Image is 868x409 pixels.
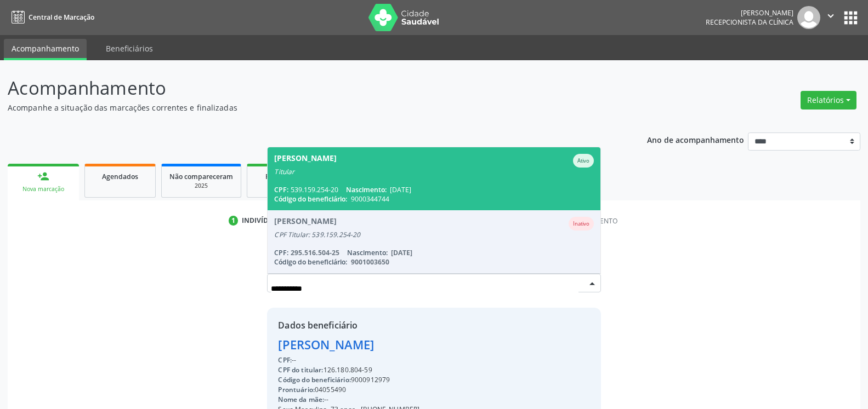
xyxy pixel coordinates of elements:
[278,385,523,395] div: 04055490
[841,8,860,27] button: apps
[278,336,523,354] div: [PERSON_NAME]
[278,385,315,394] span: Prontuário:
[797,6,820,29] img: img
[278,355,292,365] span: CPF:
[577,157,589,164] small: Ativo
[98,39,161,58] a: Beneficiários
[8,8,94,26] a: Central de Marcação
[274,185,593,194] div: 539.159.254-20
[8,74,605,102] p: Acompanhamento
[4,39,87,60] a: Acompanhamento
[390,185,411,194] span: [DATE]
[265,172,299,181] span: Resolvidos
[102,172,138,181] span: Agendados
[274,185,288,194] span: CPF:
[15,185,71,193] div: Nova marcação
[820,6,841,29] button: 
[169,172,233,181] span: Não compareceram
[801,91,856,110] button: Relatórios
[274,194,347,204] span: Código do beneficiário:
[706,8,793,18] div: [PERSON_NAME]
[278,395,523,405] div: --
[37,170,49,182] div: person_add
[8,102,605,113] p: Acompanhe a situação das marcações correntes e finalizadas
[278,365,323,375] span: CPF do titular:
[647,133,744,146] p: Ano de acompanhamento
[278,395,324,404] span: Nome da mãe:
[242,216,279,226] div: Indivíduo
[169,182,233,190] div: 2025
[274,168,593,176] div: Titular
[278,355,523,365] div: --
[278,375,350,384] span: Código do beneficiário:
[706,18,793,27] span: Recepcionista da clínica
[278,375,523,385] div: 9000912979
[229,216,239,226] div: 1
[274,154,337,168] div: [PERSON_NAME]
[255,182,310,190] div: 2025
[351,194,389,204] span: 9000344744
[278,319,523,332] div: Dados beneficiário
[346,185,387,194] span: Nascimento:
[825,10,837,22] i: 
[29,13,94,22] span: Central de Marcação
[278,365,523,375] div: 126.180.804-59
